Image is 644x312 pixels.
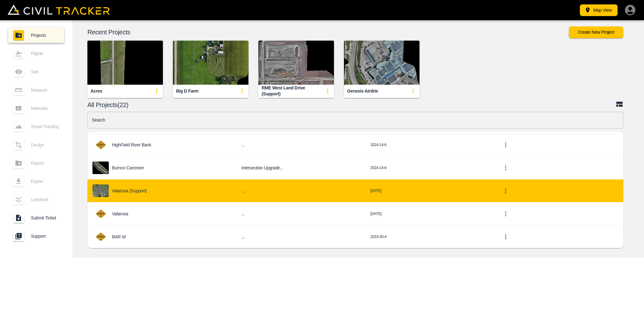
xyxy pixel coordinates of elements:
td: 2024-30-4 [365,225,494,248]
a: Projects [8,28,64,43]
p: Valarosa (Support) [112,188,147,193]
h6: ... [241,210,360,218]
div: Acres [91,88,102,94]
button: update-card-details [236,85,248,97]
img: project-image [92,230,109,243]
td: 2024-14-6 [365,133,494,156]
img: Acres [87,41,163,85]
h6: ... [241,233,360,241]
img: Genesis Airdrie [344,41,419,85]
td: [DATE] [365,179,494,202]
td: [DATE] [365,202,494,225]
button: update-card-details [150,85,163,97]
p: HighField River Bank [112,142,151,147]
div: RME West Land Drive (Support) [262,85,321,97]
h6: Intersection Upgrade [241,164,360,172]
button: Map View [580,4,618,16]
button: Create New Project [569,26,623,38]
div: Big D Farm [176,88,198,94]
img: project-image [92,139,109,151]
p: BAR W [112,234,126,239]
p: All Projects(22) [87,102,616,107]
span: Projects [31,33,59,38]
button: update-card-details [321,85,334,97]
button: update-card-details [407,85,419,97]
div: Genesis Airdrie [347,88,378,94]
p: Recent Projects [87,30,569,35]
img: project-image [92,162,109,174]
a: Support [8,229,64,244]
img: RME West Land Drive (Support) [258,41,334,85]
h6: ... [241,141,360,149]
a: Submit Ticket [8,210,64,225]
img: project-image [92,184,109,197]
img: project-image [92,207,109,220]
h6: ... [241,187,360,195]
td: 2024-14-6 [365,156,494,179]
span: Submit Ticket [31,215,59,220]
p: Burnco Canmore [112,165,144,170]
img: Civil Tracker [8,4,110,15]
span: Support [31,234,59,239]
p: Valarosa [112,211,128,216]
img: Big D Farm [173,41,248,85]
